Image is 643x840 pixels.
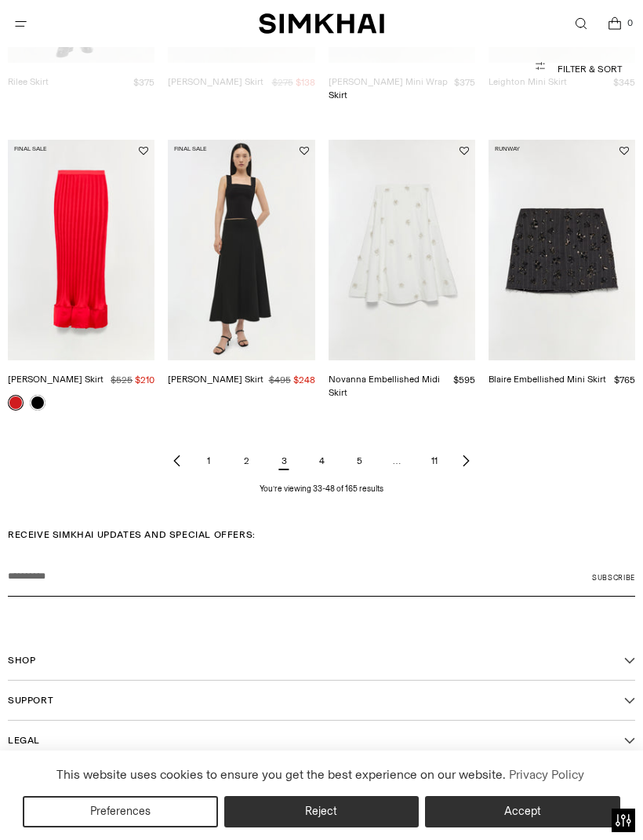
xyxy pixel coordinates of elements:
a: Page 2 of results [231,445,262,477]
a: Page 1 of results [193,445,224,477]
a: [PERSON_NAME] Mini Wrap Skirt [329,76,448,101]
p: You’re viewing 33-48 of 165 results [260,483,383,495]
span: 3 [268,445,300,477]
a: Novanna Embellished Midi Skirt [329,374,440,399]
span: 0 [623,16,637,30]
span: Shop [8,653,35,667]
span: This website uses cookies to ensure you get the best experience on our website. [56,767,506,782]
a: Open search modal [565,8,597,40]
button: Open menu modal [5,8,37,40]
button: Open Support footer navigation [8,681,635,720]
a: Privacy Policy (opens in a new tab) [506,763,586,787]
a: Page 5 of results [343,445,375,477]
span: Legal [8,733,40,747]
a: Previous page of results [168,445,187,477]
button: Reject [224,796,420,827]
span: Support [8,693,53,707]
iframe: Sign Up via Text for Offers [13,780,158,827]
a: Next page of results [456,445,475,477]
button: Accept [425,796,620,827]
button: Open Legal footer navigation [8,721,635,760]
button: Filter & Sort [21,53,622,85]
button: Open Shop footer navigation [8,641,635,680]
button: Subscribe [592,557,635,597]
a: Page 11 of results [419,445,450,477]
a: [PERSON_NAME] Skirt [8,374,104,385]
a: Blaire Embellished Mini Skirt [489,374,606,385]
a: [PERSON_NAME] Skirt [168,374,263,385]
a: Open cart modal [598,8,630,40]
span: RECEIVE SIMKHAI UPDATES AND SPECIAL OFFERS: [8,528,256,542]
span: … [381,445,412,477]
a: SIMKHAI [259,13,384,35]
a: Page 4 of results [306,445,337,477]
